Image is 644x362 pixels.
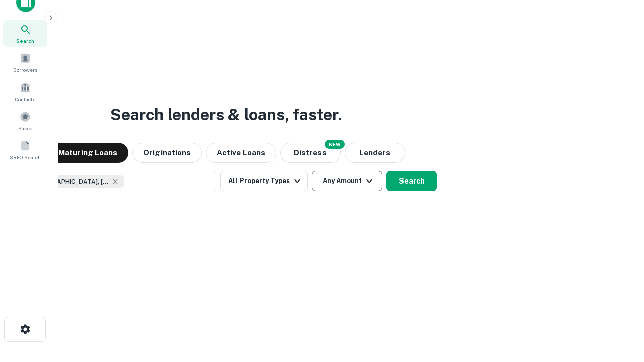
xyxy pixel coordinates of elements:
[47,143,128,163] button: Maturing Loans
[10,153,41,161] span: SREO Search
[3,136,47,163] a: SREO Search
[206,143,276,163] button: Active Loans
[110,103,342,127] h3: Search lenders & loans, faster.
[15,171,216,192] button: [GEOGRAPHIC_DATA], [GEOGRAPHIC_DATA], [GEOGRAPHIC_DATA]
[18,124,33,132] span: Saved
[220,171,308,191] button: All Property Types
[3,78,47,105] a: Contacts
[280,143,341,163] button: Search distressed loans with lien and other non-mortgage details.
[13,66,37,74] span: Borrowers
[3,49,47,76] a: Borrowers
[594,282,644,330] iframe: Chat Widget
[386,171,437,191] button: Search
[325,140,345,149] div: NEW
[132,143,202,163] button: Originations
[15,95,35,103] span: Contacts
[3,107,47,134] a: Saved
[345,143,405,163] button: Lenders
[3,20,47,47] a: Search
[16,37,34,45] span: Search
[34,177,109,186] span: [GEOGRAPHIC_DATA], [GEOGRAPHIC_DATA], [GEOGRAPHIC_DATA]
[312,171,382,191] button: Any Amount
